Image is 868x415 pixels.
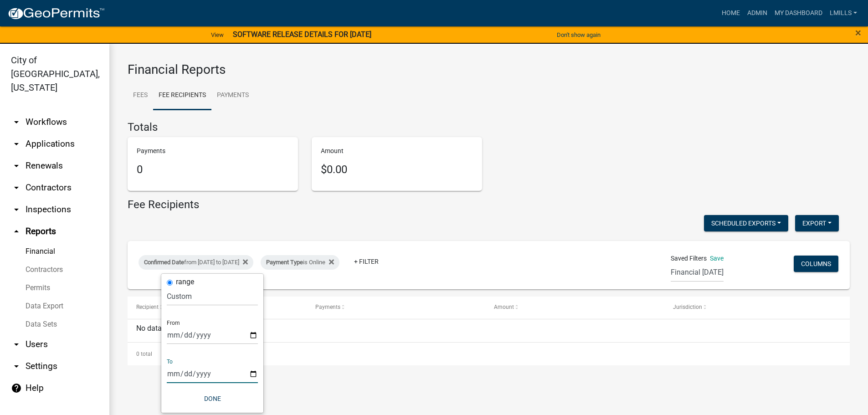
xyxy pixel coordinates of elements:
button: Columns [794,256,838,272]
span: Amount [494,304,514,310]
i: arrow_drop_down [11,182,22,193]
datatable-header-cell: Amount [485,297,664,318]
datatable-header-cell: Payments [307,297,486,318]
datatable-header-cell: Recipient [128,297,307,318]
i: arrow_drop_up [11,226,22,237]
i: arrow_drop_down [11,160,22,171]
i: arrow_drop_down [11,204,22,215]
button: Close [855,27,861,38]
a: Home [718,5,744,22]
a: lmills [826,5,861,22]
i: arrow_drop_down [11,138,22,149]
div: is Online [261,255,339,270]
i: arrow_drop_down [11,339,22,350]
h5: 0 [137,163,289,176]
a: Admin [744,5,771,22]
i: help [11,383,22,394]
button: Export [795,215,839,231]
i: arrow_drop_down [11,117,22,128]
i: arrow_drop_down [11,361,22,372]
span: Jurisdiction [673,304,702,310]
a: Fees [128,81,153,110]
h3: Financial Reports [128,62,850,77]
span: Confirmed Date [144,259,184,266]
datatable-header-cell: Jurisdiction [664,297,843,318]
span: Recipient [136,304,159,310]
p: Amount [321,146,473,156]
div: No data to display [128,319,850,342]
button: Done [167,390,258,407]
strong: SOFTWARE RELEASE DETAILS FOR [DATE] [233,30,371,39]
button: Don't show again [553,27,604,42]
h4: Totals [128,121,850,134]
span: Payments [315,304,340,310]
a: Fee Recipients [153,81,211,110]
a: Save [710,255,724,262]
h4: Fee Recipients [128,198,199,211]
a: Payments [211,81,254,110]
p: Payments [137,146,289,156]
a: View [207,27,227,42]
div: from [DATE] to [DATE] [139,255,253,270]
span: Saved Filters [671,254,707,263]
span: × [855,26,861,39]
h5: $0.00 [321,163,473,176]
button: Scheduled Exports [704,215,788,231]
a: My Dashboard [771,5,826,22]
a: + Filter [347,253,386,270]
div: 0 total [128,343,850,365]
label: range [176,278,194,286]
span: Payment Type [266,259,303,266]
